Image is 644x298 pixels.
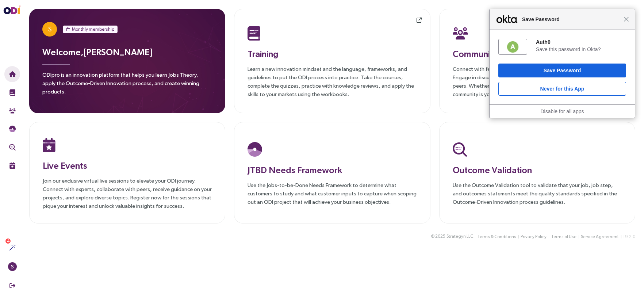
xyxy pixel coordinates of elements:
[4,84,20,100] button: Training
[43,138,55,152] img: Live Events
[248,47,417,60] h3: Training
[9,89,16,96] img: Training
[453,26,468,41] img: Community
[4,103,20,119] button: Community
[43,159,212,172] h3: Live Events
[248,26,260,41] img: Training
[477,233,517,241] button: Terms & Conditions
[551,233,577,241] button: Terms of Use
[42,45,212,58] h3: Welcome, [PERSON_NAME]
[4,240,20,256] button: Actions
[48,22,51,37] span: S
[43,176,212,210] p: Join our exclusive virtual live sessions to elevate your ODI journey. Connect with experts, colla...
[498,82,626,96] button: Never for this App
[581,233,619,240] span: Service Agreement
[518,15,624,24] span: Save Password
[248,65,417,98] p: Learn a new innovation mindset and the language, frameworks, and guidelines to put the ODI proces...
[4,278,20,294] button: Sign Out
[453,47,622,60] h3: Community
[521,233,547,240] span: Privacy Policy
[5,238,11,244] sup: 4
[453,65,622,98] p: Connect with fellow members to learn, collaborate, and excel in ODI. Engage in discussions, seek ...
[506,41,519,53] img: 8VmfUXAAAABklEQVQDACnW1rNnVkL3AAAAAElFTkSuQmCC
[9,107,16,114] img: Community
[498,64,626,77] button: Save Password
[4,139,20,155] button: Outcome Validation
[7,238,9,244] span: 4
[72,26,114,33] span: Monthly membership
[431,233,475,240] div: © 2025 .
[551,233,576,240] span: Terms of Use
[9,126,16,132] img: JTBD Needs Framework
[453,163,622,176] h3: Outcome Validation
[248,142,262,157] img: JTBD Needs Platform
[42,70,212,100] p: ODIpro is an innovation platform that helps you learn Jobs Theory, apply the Outcome-Driven Innov...
[9,162,16,169] img: Live Events
[11,262,14,271] span: S
[4,66,20,82] button: Home
[4,259,20,275] button: S
[4,121,20,137] button: Needs Framework
[4,157,20,173] button: Live Events
[248,163,417,176] h3: JTBD Needs Framework
[453,142,467,157] img: Outcome Validation
[624,16,629,22] span: Close
[9,144,16,150] img: Outcome Validation
[540,108,584,114] a: Disable for all apps
[623,234,635,239] span: 19.2.0
[453,181,622,206] p: Use the Outcome Validation tool to validate that your job, job step, and outcomes statements meet...
[580,233,619,241] button: Service Agreement
[536,46,626,53] div: Save this password in Okta?
[248,181,417,206] p: Use the Jobs-to-be-Done Needs Framework to determine what customers to study and what customer in...
[9,244,16,251] img: Actions
[536,39,626,45] div: Auth0
[520,233,547,241] button: Privacy Policy
[446,233,474,240] button: Strategyn LLC
[477,233,516,240] span: Terms & Conditions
